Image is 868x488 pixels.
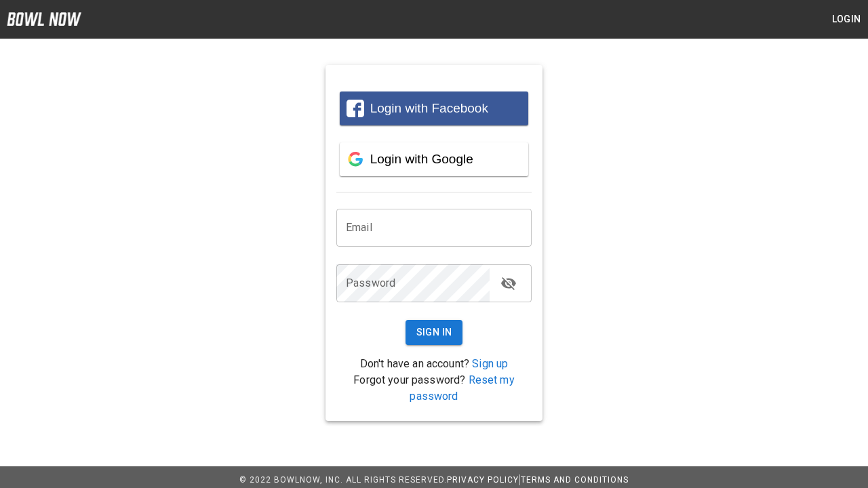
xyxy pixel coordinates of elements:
[336,372,532,405] p: Forgot your password?
[370,101,488,115] span: Login with Facebook
[239,475,447,485] span: © 2022 BowlNow, Inc. All Rights Reserved.
[340,142,528,176] button: Login with Google
[7,12,81,26] img: logo
[447,475,519,485] a: Privacy Policy
[370,152,473,166] span: Login with Google
[521,475,629,485] a: Terms and Conditions
[410,373,514,403] a: Reset my password
[340,91,528,125] button: Login with Facebook
[825,7,868,32] button: Login
[495,270,522,297] button: toggle password visibility
[406,320,463,345] button: Sign In
[472,357,508,370] a: Sign up
[336,356,532,372] p: Don't have an account?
